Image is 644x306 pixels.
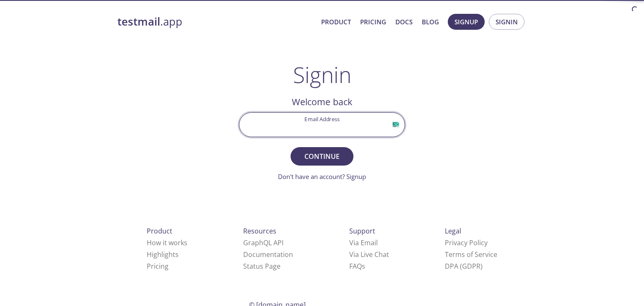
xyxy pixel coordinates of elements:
a: Via Live Chat [349,250,389,259]
a: GraphQL API [243,238,283,247]
a: Don't have an account? Signup [278,172,366,181]
span: Continue [300,150,344,162]
a: DPA (GDPR) [445,262,483,271]
button: Signup [448,14,485,30]
a: FAQ [349,262,365,271]
a: Via Email [349,238,378,247]
a: Blog [422,16,439,27]
h2: Welcome back [239,95,405,109]
button: Continue [291,147,353,166]
span: Resources [243,226,276,236]
a: Pricing [147,262,169,271]
span: s [362,262,365,271]
a: Docs [395,16,413,27]
a: Terms of Service [445,250,497,259]
a: Documentation [243,250,293,259]
h1: Signin [293,62,351,87]
strong: testmail [117,14,160,29]
span: Signup [454,16,478,27]
a: Highlights [147,250,179,259]
span: Legal [445,226,461,236]
a: Privacy Policy [445,238,488,247]
button: Signin [489,14,525,30]
a: Status Page [243,262,280,271]
span: Support [349,226,375,236]
a: testmail.app [117,15,314,29]
span: Signin [496,16,518,27]
a: Product [321,16,351,27]
span: Product [147,226,172,236]
a: Pricing [360,16,386,27]
a: How it works [147,238,187,247]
